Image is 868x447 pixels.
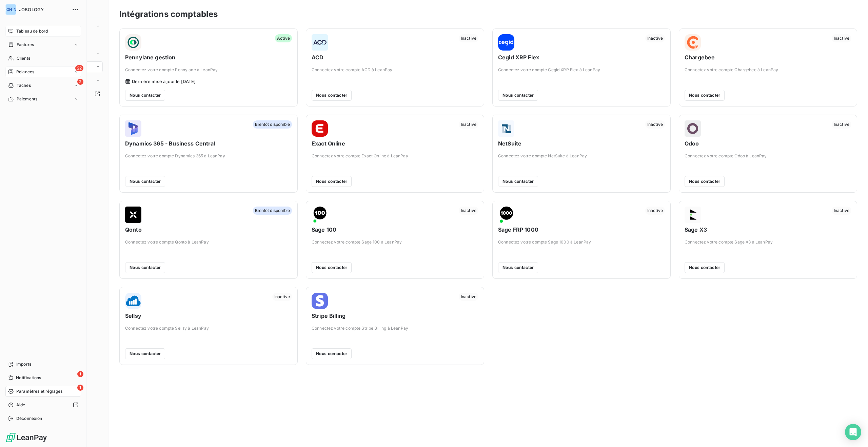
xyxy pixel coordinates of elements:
span: Sage X3 [685,226,851,234]
img: Sage FRP 1000 logo [498,207,514,223]
span: Paramètres et réglages [16,388,62,394]
span: Connectez votre compte ACD à LeanPay [312,67,478,73]
div: Open Intercom Messenger [845,424,861,440]
span: Factures [17,42,34,48]
img: NetSuite logo [498,120,514,137]
span: Inactive [832,34,851,42]
span: Inactive [459,207,478,215]
span: Exact Online [312,139,478,148]
span: Cegid XRP Flex [498,53,665,61]
span: Notifications [16,375,41,381]
span: Connectez votre compte Sage 1000 à LeanPay [498,239,665,245]
img: Sage 100 logo [312,207,328,223]
span: 22 [75,65,83,71]
span: 1 [77,385,83,391]
span: Inactive [645,120,665,129]
span: Imports [16,361,31,367]
div: [PERSON_NAME] [5,4,16,15]
img: Pennylane gestion logo [125,34,141,51]
span: Inactive [272,293,292,301]
span: Inactive [459,34,478,42]
span: Relances [16,69,34,75]
span: ACD [312,53,478,61]
img: Qonto logo [125,207,141,223]
span: Connectez votre compte Stripe Billing à LeanPay [312,325,478,331]
span: Sage FRP 1000 [498,226,665,234]
span: Connectez votre compte Cegid XRP Flex à LeanPay [498,67,665,73]
span: Tâches [17,82,31,89]
img: Sage X3 logo [685,207,701,223]
span: Connectez votre compte Sage X3 à LeanPay [685,239,851,245]
span: Sellsy [125,312,292,320]
button: Nous contacter [312,348,352,359]
span: Inactive [645,207,665,215]
img: Sellsy logo [125,293,141,309]
span: Stripe Billing [312,312,478,320]
button: Nous contacter [685,262,725,273]
button: Nous contacter [312,262,352,273]
img: Stripe Billing logo [312,293,328,309]
span: Connectez votre compte Odoo à LeanPay [685,153,851,159]
span: Connectez votre compte Qonto à LeanPay [125,239,292,245]
h3: Intégrations comptables [119,8,218,20]
button: Nous contacter [312,176,352,187]
span: Inactive [645,34,665,42]
span: Pennylane gestion [125,53,292,61]
span: Paiements [17,96,37,102]
span: Inactive [832,207,851,215]
span: Connectez votre compte Exact Online à LeanPay [312,153,478,159]
span: Odoo [685,139,851,148]
span: Déconnexion [16,415,42,422]
span: Inactive [832,120,851,129]
button: Nous contacter [685,176,725,187]
button: Nous contacter [125,90,165,101]
img: ACD logo [312,34,328,51]
button: Nous contacter [125,348,165,359]
span: 2 [77,79,83,85]
a: Aide [5,400,81,410]
button: Nous contacter [498,262,538,273]
span: Connectez votre compte Dynamics 365 à LeanPay [125,153,292,159]
button: Nous contacter [685,90,725,101]
span: Active [275,34,292,42]
span: Connectez votre compte Chargebee à LeanPay [685,67,851,73]
span: Inactive [459,120,478,129]
img: Odoo logo [685,120,701,137]
span: Bientôt disponible [253,207,292,215]
span: Tableau de bord [16,28,48,34]
span: Dynamics 365 - Business Central [125,139,292,148]
button: Nous contacter [125,176,165,187]
span: Bientôt disponible [253,120,292,129]
span: 1 [77,371,83,377]
span: Connectez votre compte Sellsy à LeanPay [125,325,292,331]
span: JOBOLOGY [19,7,68,12]
img: Cegid XRP Flex logo [498,34,514,51]
img: Logo LeanPay [5,432,47,443]
button: Nous contacter [498,176,538,187]
span: Qonto [125,226,292,234]
span: Inactive [459,293,478,301]
span: Connectez votre compte Pennylane à LeanPay [125,67,292,73]
span: Connectez votre compte Sage 100 à LeanPay [312,239,478,245]
span: NetSuite [498,139,665,148]
span: Chargebee [685,53,851,61]
img: Exact Online logo [312,120,328,137]
button: Nous contacter [312,90,352,101]
span: Connectez votre compte NetSuite à LeanPay [498,153,665,159]
span: Dernière mise à jour le [DATE] [132,79,196,84]
span: Clients [17,55,30,61]
button: Nous contacter [498,90,538,101]
span: Sage 100 [312,226,478,234]
span: Aide [16,402,25,408]
img: Chargebee logo [685,34,701,51]
button: Nous contacter [125,262,165,273]
img: Dynamics 365 - Business Central logo [125,120,141,137]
